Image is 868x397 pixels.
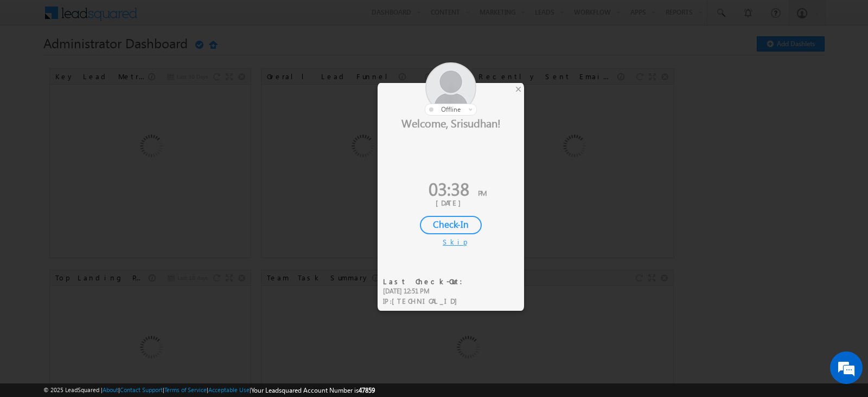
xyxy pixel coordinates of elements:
[120,386,163,393] a: Contact Support
[208,386,250,393] a: Acceptable Use
[420,216,482,234] div: Check-In
[378,116,524,130] div: Welcome, Srisudhan!
[429,176,469,201] span: 03:38
[383,286,469,296] div: [DATE] 12:51 PM
[164,386,207,393] a: Terms of Service
[103,386,118,393] a: About
[383,296,469,306] div: IP :
[443,237,459,247] div: Skip
[383,277,469,286] div: Last Check-Out:
[392,296,463,305] span: [TECHNICAL_ID]
[478,188,487,197] span: PM
[513,83,524,95] div: ×
[441,105,461,113] span: offline
[251,386,375,394] span: Your Leadsquared Account Number is
[43,385,375,395] span: © 2025 LeadSquared | | | | |
[359,386,375,394] span: 47859
[386,198,516,208] div: [DATE]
